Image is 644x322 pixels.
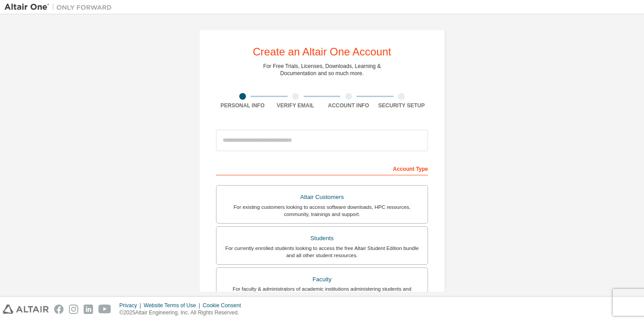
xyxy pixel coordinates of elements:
[222,191,422,203] div: Altair Customers
[375,102,428,109] div: Security Setup
[269,102,322,109] div: Verify Email
[263,63,381,77] div: For Free Trials, Licenses, Downloads, Learning & Documentation and so much more.
[119,302,144,309] div: Privacy
[253,47,391,57] div: Create an Altair One Account
[222,245,422,259] div: For currently enrolled students looking to access the free Altair Student Edition bundle and all ...
[144,302,203,309] div: Website Terms of Use
[119,309,246,317] p: © 2025 Altair Engineering, Inc. All Rights Reserved.
[216,161,428,175] div: Account Type
[222,285,422,300] div: For faculty & administrators of academic institutions administering students and accessing softwa...
[222,232,422,245] div: Students
[222,203,422,218] div: For existing customers looking to access software downloads, HPC resources, community, trainings ...
[54,305,64,314] img: facebook.svg
[98,305,111,314] img: youtube.svg
[69,305,78,314] img: instagram.svg
[216,102,269,109] div: Personal Info
[222,273,422,286] div: Faculty
[4,3,116,12] img: Altair One
[84,305,93,314] img: linkedin.svg
[203,302,246,309] div: Cookie Consent
[322,102,375,109] div: Account Info
[3,305,49,314] img: altair_logo.svg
